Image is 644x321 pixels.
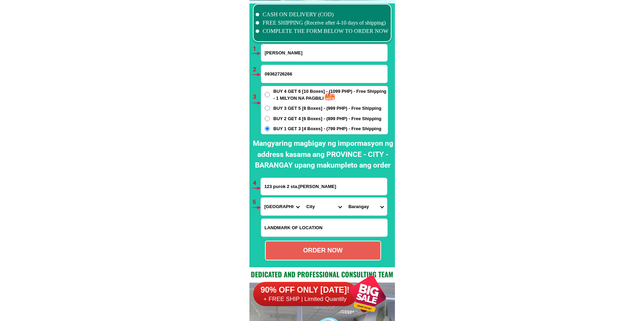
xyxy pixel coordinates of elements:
li: COMPLETE THE FORM BELOW TO ORDER NOW [256,27,389,35]
select: Select district [303,198,345,215]
input: BUY 3 GET 5 [8 Boxes] - (999 PHP) - Free Shipping [265,106,270,111]
h2: Mangyaring magbigay ng impormasyon ng address kasama ang PROVINCE - CITY - BARANGAY upang makumpl... [251,138,395,171]
input: Input address [261,178,387,195]
span: BUY 2 GET 4 [6 Boxes] - (899 PHP) - Free Shipping [273,115,381,122]
select: Select province [261,198,303,215]
h2: Dedicated and professional consulting team [249,269,395,279]
span: BUY 4 GET 6 [10 Boxes] - (1099 PHP) - Free Shipping - 1 MILYON NA PAGBILI [273,88,388,101]
input: Input full_name [261,44,387,61]
div: ORDER NOW [266,246,380,255]
h6: 3 [253,92,261,101]
h6: 90% OFF ONLY [DATE]! [253,285,357,295]
li: FREE SHIPPING (Receive after 4-10 days of shipping) [256,19,389,27]
input: BUY 4 GET 6 [10 Boxes] - (1099 PHP) - Free Shipping - 1 MILYON NA PAGBILI [265,92,270,97]
h6: + FREE SHIP | Limited Quantily [253,295,357,303]
select: Select commune [345,198,387,215]
h6: 5 [253,198,261,207]
span: BUY 3 GET 5 [8 Boxes] - (999 PHP) - Free Shipping [273,105,381,112]
input: Input LANDMARKOFLOCATION [261,219,387,237]
input: BUY 1 GET 3 [4 Boxes] - (799 PHP) - Free Shipping [265,126,270,131]
input: BUY 2 GET 4 [6 Boxes] - (899 PHP) - Free Shipping [265,116,270,121]
h6: 2 [253,65,261,74]
input: Input phone_number [261,65,387,83]
h6: 4 [253,179,261,188]
h6: 1 [253,44,261,53]
li: CASH ON DELIVERY (COD) [256,10,389,19]
span: BUY 1 GET 3 [4 Boxes] - (799 PHP) - Free Shipping [273,125,381,132]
